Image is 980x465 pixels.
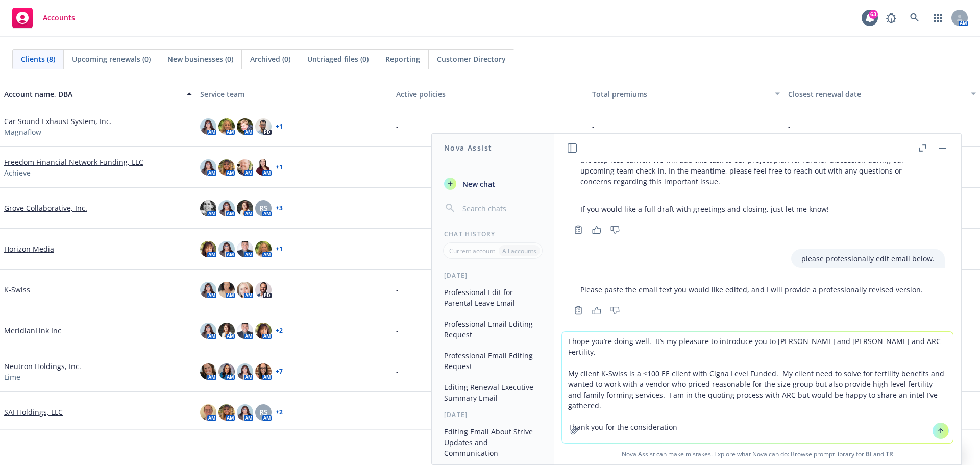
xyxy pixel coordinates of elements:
[607,303,623,317] button: Thumbs down
[4,203,87,213] a: Grove Collaborative, Inc.
[502,247,536,255] p: All accounts
[276,409,283,415] a: + 2
[276,205,283,211] a: + 3
[237,159,253,176] img: photo
[432,230,554,238] div: Chat History
[218,118,235,135] img: photo
[592,89,769,100] div: Total premiums
[255,241,272,257] img: photo
[437,54,506,64] span: Customer Directory
[580,204,935,214] p: If you would like a full draft with greetings and closing, just let me know!
[432,271,554,280] div: [DATE]
[237,118,253,135] img: photo
[200,200,216,216] img: photo
[440,175,546,193] button: New chat
[218,200,235,216] img: photo
[4,284,30,295] a: K-Swiss
[574,225,583,234] svg: Copy to clipboard
[255,282,272,298] img: photo
[4,116,112,127] a: Car Sound Exhaust System, Inc.
[276,246,283,252] a: + 1
[237,404,253,421] img: photo
[218,323,235,339] img: photo
[72,54,151,64] span: Upcoming renewals (0)
[4,127,41,137] span: Magnaflow
[866,450,872,458] a: BI
[4,407,63,418] a: SAI Holdings, LLC
[4,372,20,382] span: Lime
[259,407,268,418] span: RS
[218,363,235,380] img: photo
[276,124,283,130] a: + 1
[276,328,283,334] a: + 2
[4,325,61,336] a: MeridianLink Inc
[43,14,75,22] span: Accounts
[396,407,399,418] span: -
[396,366,399,377] span: -
[237,282,253,298] img: photo
[588,82,784,106] button: Total premiums
[432,410,554,419] div: [DATE]
[396,89,584,100] div: Active policies
[167,54,233,64] span: New businesses (0)
[869,10,878,19] div: 63
[460,179,495,189] span: New chat
[259,203,268,213] span: RS
[255,323,272,339] img: photo
[200,241,216,257] img: photo
[21,54,55,64] span: Clients (8)
[8,4,79,32] a: Accounts
[385,54,420,64] span: Reporting
[886,450,893,458] a: TR
[200,404,216,421] img: photo
[396,121,399,132] span: -
[574,306,583,315] svg: Copy to clipboard
[440,284,546,311] button: Professional Edit for Parental Leave Email
[4,89,181,100] div: Account name, DBA
[4,167,31,178] span: Achieve
[276,164,283,170] a: + 1
[881,8,901,28] a: Report a Bug
[237,323,253,339] img: photo
[218,404,235,421] img: photo
[4,361,81,372] a: Neutron Holdings, Inc.
[255,363,272,380] img: photo
[307,54,369,64] span: Untriaged files (0)
[196,82,392,106] button: Service team
[607,223,623,237] button: Thumbs down
[237,241,253,257] img: photo
[440,423,546,461] button: Editing Email About Strive Updates and Communication
[200,363,216,380] img: photo
[444,142,492,153] h1: Nova Assist
[788,89,965,100] div: Closest renewal date
[200,118,216,135] img: photo
[580,144,935,187] p: Our team will be responsible for reviewing your policies and coordinating the approval process wi...
[460,201,542,215] input: Search chats
[449,247,495,255] p: Current account
[4,157,143,167] a: Freedom Financial Network Funding, LLC
[200,323,216,339] img: photo
[396,243,399,254] span: -
[784,82,980,106] button: Closest renewal date
[255,118,272,135] img: photo
[440,379,546,406] button: Editing Renewal Executive Summary Email
[255,159,272,176] img: photo
[558,444,957,464] span: Nova Assist can make mistakes. Explore what Nova can do: Browse prompt library for and
[788,121,791,132] span: -
[592,121,595,132] span: -
[396,162,399,173] span: -
[200,282,216,298] img: photo
[200,159,216,176] img: photo
[440,315,546,343] button: Professional Email Editing Request
[276,369,283,375] a: + 7
[250,54,290,64] span: Archived (0)
[237,200,253,216] img: photo
[396,284,399,295] span: -
[218,241,235,257] img: photo
[801,253,935,264] p: please professionally edit email below.
[200,89,388,100] div: Service team
[392,82,588,106] button: Active policies
[218,282,235,298] img: photo
[580,284,923,295] p: Please paste the email text you would like edited, and I will provide a professionally revised ve...
[237,363,253,380] img: photo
